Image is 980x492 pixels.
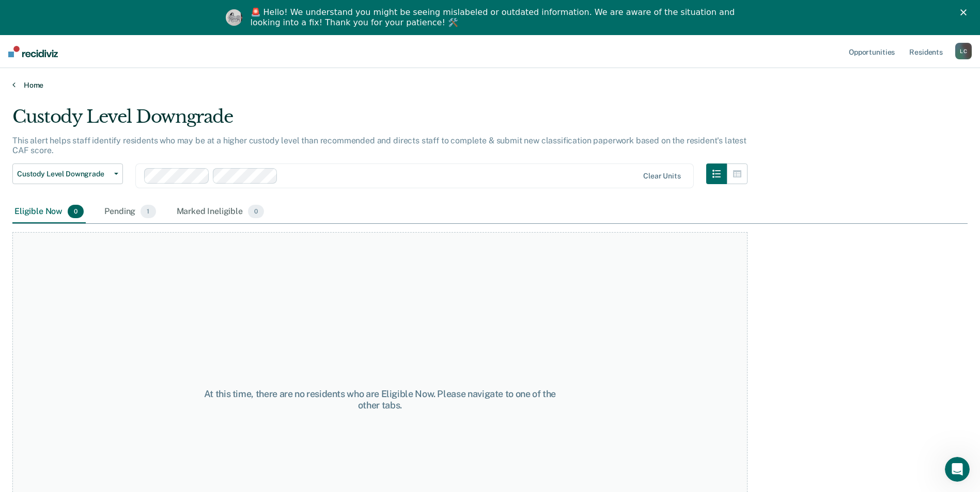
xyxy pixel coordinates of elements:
[907,35,945,68] a: Residents
[17,170,110,178] span: Custody Level Downgrade
[226,9,242,26] img: Profile image for Kim
[12,201,86,223] div: Eligible Now0
[175,201,267,223] div: Marked Ineligible0
[12,136,746,155] p: This alert helps staff identify residents who may be at a higher custody level than recommended a...
[248,205,264,218] span: 0
[141,205,155,218] span: 1
[955,43,972,59] div: L C
[12,80,968,90] a: Home
[102,201,158,223] div: Pending1
[68,205,84,218] span: 0
[945,457,970,482] iframe: Intercom live chat
[251,7,738,28] div: 🚨 Hello! We understand you might be seeing mislabeled or outdated information. We are aware of th...
[12,163,123,184] button: Custody Level Downgrade
[960,9,971,15] div: Close
[8,46,58,57] img: Recidiviz
[955,43,972,59] button: LC
[847,35,897,68] a: Opportunities
[643,172,681,181] div: Clear units
[196,388,563,411] div: At this time, there are no residents who are Eligible Now. Please navigate to one of the other tabs.
[12,106,748,136] div: Custody Level Downgrade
